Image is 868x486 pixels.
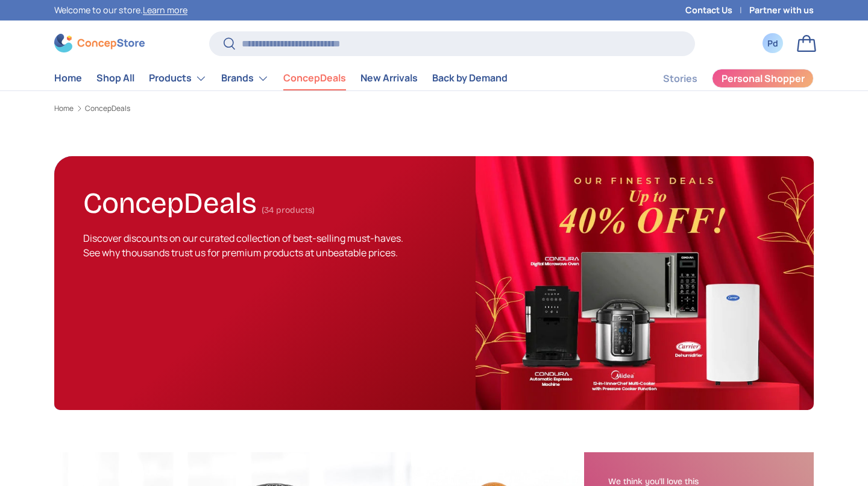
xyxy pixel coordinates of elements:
[54,103,814,114] nav: Breadcrumbs
[85,105,130,112] a: ConcepDeals
[262,205,315,215] span: (34 products)
[685,4,749,17] a: Contact Us
[142,66,214,90] summary: Products
[214,66,276,90] summary: Brands
[759,30,786,57] a: Pd
[712,69,814,88] a: Personal Shopper
[54,66,82,90] a: Home
[149,66,207,90] a: Products
[749,4,814,17] a: Partner with us
[283,66,346,90] a: ConcepDeals
[54,34,145,52] img: ConcepStore
[54,4,187,17] p: Welcome to our store.
[766,37,779,49] div: Pd
[83,232,403,259] span: Discover discounts on our curated collection of best-selling must-haves. See why thousands trust ...
[83,181,257,221] h1: ConcepDeals
[221,66,269,90] a: Brands
[54,105,74,112] a: Home
[360,66,418,90] a: New Arrivals
[432,66,508,90] a: Back by Demand
[663,67,697,90] a: Stories
[96,66,134,90] a: Shop All
[722,74,805,83] span: Personal Shopper
[54,66,508,90] nav: Primary
[634,66,814,90] nav: Secondary
[476,156,814,410] img: ConcepDeals
[143,4,187,16] a: Learn more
